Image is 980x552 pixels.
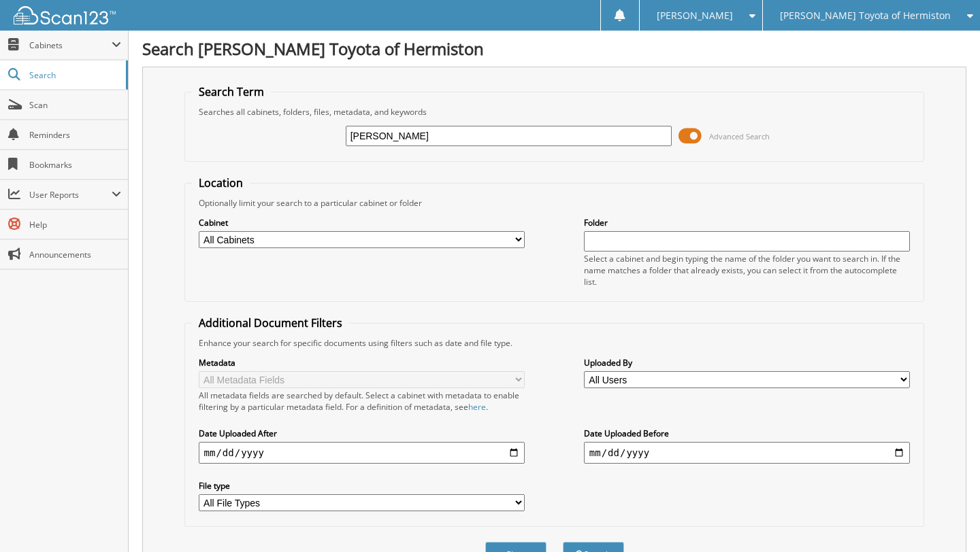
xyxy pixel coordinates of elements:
[657,12,733,20] span: [PERSON_NAME]
[199,390,525,413] div: All metadata fields are searched by default. Select a cabinet with metadata to enable filtering b...
[912,487,980,552] iframe: Chat Widget
[199,442,525,464] input: start
[29,219,121,230] span: Help
[29,129,121,141] span: Reminders
[584,428,911,439] label: Date Uploaded Before
[584,357,911,368] label: Uploaded By
[199,480,525,491] label: File type
[584,253,911,288] div: Select a cabinet and begin typing the name of the folder you want to search in. If the name match...
[192,175,250,190] legend: Location
[29,189,112,201] span: User Reports
[192,315,349,330] legend: Additional Document Filters
[192,197,917,209] div: Optionally limit your search to a particular cabinet or folder
[29,249,121,260] span: Announcements
[142,37,966,60] h1: Search [PERSON_NAME] Toyota of Hermiston
[709,131,770,141] span: Advanced Search
[14,6,116,24] img: scan123-logo-white.svg
[29,99,121,111] span: Scan
[468,401,486,413] a: here
[199,357,525,368] label: Metadata
[29,69,119,81] span: Search
[199,217,525,228] label: Cabinet
[584,442,911,464] input: end
[584,217,911,228] label: Folder
[192,106,917,118] div: Searches all cabinets, folders, files, metadata, and keywords
[29,159,121,171] span: Bookmarks
[780,12,951,20] span: [PERSON_NAME] Toyota of Hermiston
[199,428,525,439] label: Date Uploaded After
[192,84,271,99] legend: Search Term
[192,337,917,349] div: Enhance your search for specific documents using filters such as date and file type.
[29,39,112,51] span: Cabinets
